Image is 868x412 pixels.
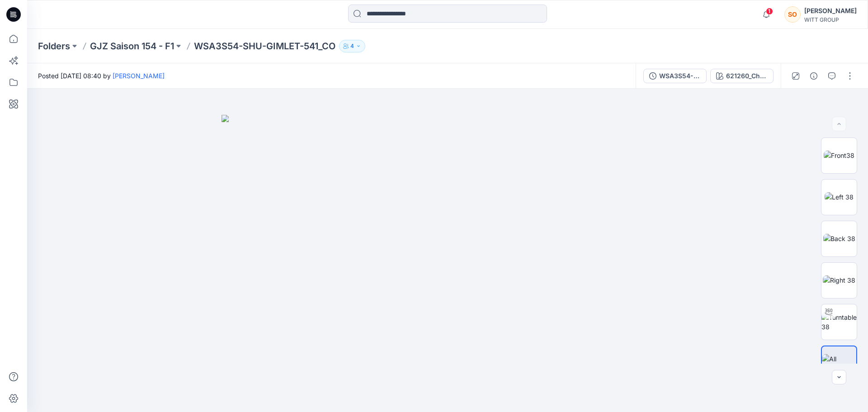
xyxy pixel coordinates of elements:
[784,6,801,23] div: SO
[339,40,365,52] button: 4
[38,71,165,81] span: Posted [DATE] 08:40 by
[823,234,855,243] img: Back 38
[643,69,707,83] button: WSA3S54-SHU-GIMLET-541_CO
[822,354,856,373] img: All colorways
[825,192,854,202] img: Left 38
[659,71,701,81] div: WSA3S54-SHU-GIMLET-541_CO
[804,16,857,23] div: WITT GROUP
[194,40,335,52] p: WSA3S54-SHU-GIMLET-541_CO
[824,151,854,160] img: Front38
[766,8,773,15] span: 1
[823,275,855,285] img: Right 38
[807,69,821,83] button: Details
[804,5,857,16] div: [PERSON_NAME]
[821,313,857,331] img: Turntable 38
[38,40,70,52] a: Folders
[113,72,165,80] a: [PERSON_NAME]
[90,40,174,52] a: GJZ Saison 154 - F1
[726,71,768,81] div: 621260_Cherry-Papaya
[350,41,354,51] p: 4
[710,69,774,83] button: 621260_Cherry-Papaya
